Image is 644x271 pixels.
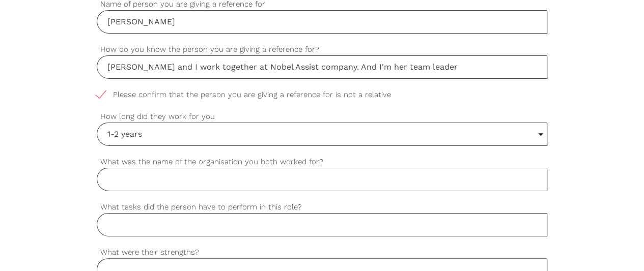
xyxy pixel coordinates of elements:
label: How do you know the person you are giving a reference for? [97,44,548,55]
label: What were their strengths? [97,247,548,258]
label: How long did they work for you [97,111,548,123]
span: Please confirm that the person you are giving a reference for is not a relative [97,89,410,101]
label: What tasks did the person have to perform in this role? [97,201,548,213]
label: What was the name of the organisation you both worked for? [97,156,548,168]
